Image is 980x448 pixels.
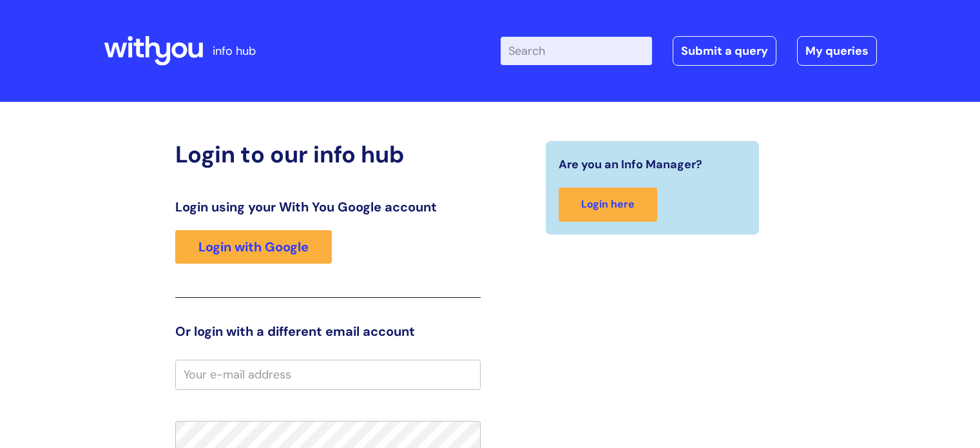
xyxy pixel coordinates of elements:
[175,230,332,264] a: Login with Google
[559,154,702,175] span: Are you an Info Manager?
[559,188,657,222] a: Login here
[175,360,481,389] input: Your e-mail address
[797,36,877,66] a: My queries
[175,324,481,339] h3: Or login with a different email account
[175,199,481,215] h3: Login using your With You Google account
[673,36,776,66] a: Submit a query
[213,41,256,61] p: info hub
[501,37,652,65] input: Search
[175,141,481,168] h2: Login to our info hub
